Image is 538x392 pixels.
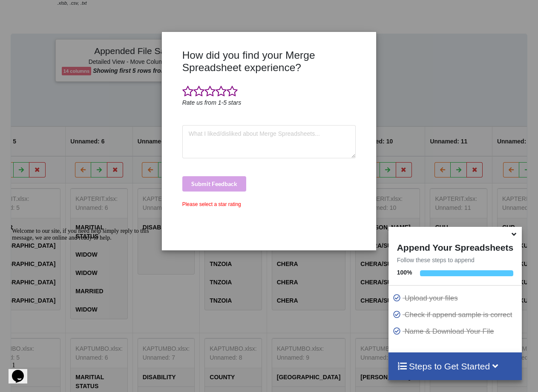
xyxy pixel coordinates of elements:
[393,309,520,320] p: Check if append sample is correct
[397,361,513,372] h4: Steps to Get Started
[388,240,522,253] h4: Append Your Spreadsheets
[9,224,162,354] iframe: chat widget
[393,293,520,303] p: Upload your files
[9,358,36,383] iframe: chat widget
[182,49,356,74] h3: How did you find your Merge Spreadsheet experience?
[3,3,141,17] span: Welcome to our site, if you need help simply reply to this message, we are online and ready to help.
[3,3,157,17] div: Welcome to our site, if you need help simply reply to this message, we are online and ready to help.
[182,200,356,208] div: Please select a star rating
[397,269,412,276] b: 100 %
[388,256,522,264] p: Follow these steps to append
[393,326,520,337] p: Name & Download Your File
[182,99,242,106] i: Rate us from 1-5 stars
